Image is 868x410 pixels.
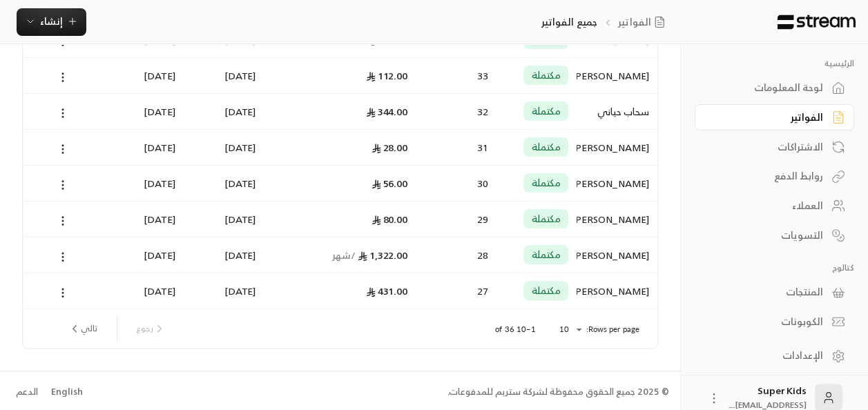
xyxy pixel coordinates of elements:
[192,237,256,273] div: [DATE]
[424,273,488,309] div: 27
[111,237,175,273] div: [DATE]
[532,284,561,297] span: مكتملة
[712,349,823,362] div: الإعدادات
[424,94,488,129] div: 32
[532,176,561,190] span: مكتملة
[424,58,488,93] div: 33
[695,193,854,219] a: العملاء
[712,315,823,329] div: الكوبونات
[192,94,256,129] div: [DATE]
[111,202,175,237] div: [DATE]
[447,385,669,399] div: © 2025 جميع الحقوق محفوظة لشركة ستريم للمدفوعات.
[585,273,649,309] div: [PERSON_NAME]
[695,342,854,369] a: الإعدادات
[272,237,407,273] div: 1,322.00
[695,163,854,190] a: روابط الدفع
[11,380,42,404] a: الدعم
[424,202,488,237] div: 29
[532,248,561,262] span: مكتملة
[695,104,854,131] a: الفواتير
[695,58,854,69] p: الرئيسية
[17,8,86,36] button: إنشاء
[541,15,670,29] nav: breadcrumb
[532,104,561,118] span: مكتملة
[111,130,175,165] div: [DATE]
[111,166,175,201] div: [DATE]
[532,212,561,226] span: مكتملة
[712,110,823,124] div: الفواتير
[272,273,407,309] div: 431.00
[712,285,823,299] div: المنتجات
[585,130,649,165] div: [PERSON_NAME]
[272,94,407,129] div: 344.00
[585,202,649,237] div: [PERSON_NAME]
[532,68,561,82] span: مكتملة
[424,237,488,273] div: 28
[272,130,407,165] div: 28.00
[40,12,63,30] span: إنشاء
[712,228,823,242] div: التسويات
[695,262,854,273] p: كتالوج
[585,58,649,93] div: [PERSON_NAME]
[192,202,256,237] div: [DATE]
[192,166,256,201] div: [DATE]
[111,58,175,93] div: [DATE]
[712,140,823,154] div: الاشتراكات
[541,15,597,29] p: جميع الفواتير
[586,324,639,335] p: Rows per page:
[272,58,407,93] div: 112.00
[712,169,823,183] div: روابط الدفع
[695,279,854,306] a: المنتجات
[192,58,256,93] div: [DATE]
[192,130,256,165] div: [DATE]
[51,385,83,399] div: English
[695,222,854,248] a: التسويات
[618,15,671,29] a: الفواتير
[532,32,561,46] span: مكتملة
[192,273,256,309] div: [DATE]
[332,246,356,264] span: / شهر
[585,237,649,273] div: [PERSON_NAME]
[63,317,103,340] button: next page
[776,14,857,30] img: Logo
[712,199,823,213] div: العملاء
[495,324,536,335] p: 1–10 of 36
[695,133,854,160] a: الاشتراكات
[695,309,854,335] a: الكوبونات
[552,321,586,338] div: 10
[585,166,649,201] div: [PERSON_NAME]
[424,166,488,201] div: 30
[111,94,175,129] div: [DATE]
[585,94,649,129] div: سحاب حياني
[424,130,488,165] div: 31
[695,75,854,101] a: لوحة المعلومات
[272,166,407,201] div: 56.00
[272,202,407,237] div: 80.00
[712,81,823,95] div: لوحة المعلومات
[111,273,175,309] div: [DATE]
[532,140,561,154] span: مكتملة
